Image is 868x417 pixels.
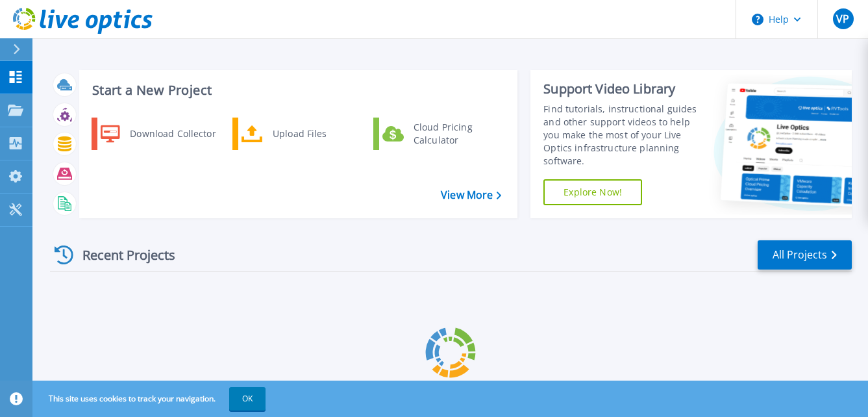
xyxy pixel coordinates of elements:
span: This site uses cookies to track your navigation. [36,387,266,411]
button: OK [229,387,266,411]
a: Explore Now! [543,179,642,205]
div: Find tutorials, instructional guides and other support videos to help you make the most of your L... [543,103,703,168]
a: Cloud Pricing Calculator [373,118,506,150]
span: VP [836,14,849,24]
h3: Start a New Project [92,83,501,97]
div: Recent Projects [50,239,193,271]
div: Upload Files [266,121,362,147]
div: Support Video Library [543,81,703,97]
a: Download Collector [92,118,225,150]
a: All Projects [758,240,852,270]
div: Download Collector [123,121,221,147]
a: Upload Files [232,118,366,150]
a: View More [441,189,501,201]
div: Cloud Pricing Calculator [407,121,503,147]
